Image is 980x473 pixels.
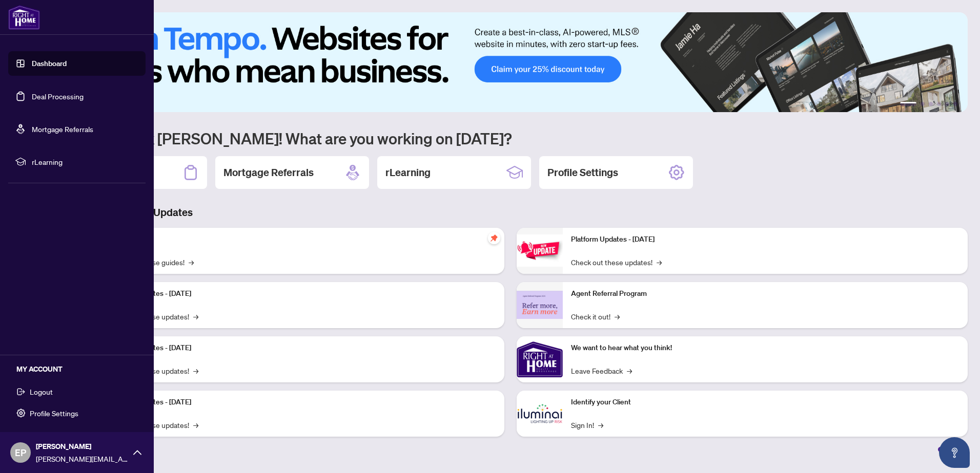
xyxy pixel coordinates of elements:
button: Logout [8,383,146,400]
span: [PERSON_NAME] [36,441,128,452]
h2: Mortgage Referrals [223,165,314,180]
span: → [193,419,198,431]
span: [PERSON_NAME][EMAIL_ADDRESS][DOMAIN_NAME] [36,453,128,464]
p: Agent Referral Program [571,288,959,299]
span: pushpin [488,232,500,244]
a: Leave Feedback→ [571,365,632,376]
span: Profile Settings [30,405,78,421]
h3: Brokerage & Industry Updates [53,205,968,220]
p: Platform Updates - [DATE] [108,342,496,354]
h2: Profile Settings [547,165,618,180]
button: 3 [929,102,933,106]
button: 2 [921,102,925,106]
span: Logout [30,383,53,400]
a: Deal Processing [32,92,84,101]
span: rLearning [32,156,138,167]
img: Slide 0 [53,12,968,112]
p: Platform Updates - [DATE] [108,397,496,408]
p: Self-Help [108,234,496,245]
img: Platform Updates - June 23, 2025 [517,234,563,267]
h1: Welcome back [PERSON_NAME]! What are you working on [DATE]? [53,128,968,148]
button: 4 [937,102,941,106]
img: logo [8,5,40,30]
button: 1 [900,102,916,106]
img: Agent Referral Program [517,291,563,319]
span: → [615,311,620,322]
button: 5 [945,102,949,106]
p: We want to hear what you think! [571,342,959,354]
a: Mortgage Referrals [32,124,93,134]
h2: rLearning [385,165,431,180]
span: → [627,365,632,376]
button: Open asap [939,437,970,468]
span: → [189,256,194,268]
span: → [193,311,198,322]
img: We want to hear what you think! [517,336,563,382]
button: Profile Settings [8,404,146,422]
a: Check it out!→ [571,311,620,322]
img: Identify your Client [517,391,563,437]
h5: MY ACCOUNT [16,363,146,375]
p: Identify your Client [571,397,959,408]
a: Dashboard [32,59,67,68]
span: → [193,365,198,376]
p: Platform Updates - [DATE] [108,288,496,299]
button: 6 [953,102,957,106]
p: Platform Updates - [DATE] [571,234,959,245]
span: EP [15,445,26,460]
span: → [598,419,603,431]
span: → [657,256,662,268]
a: Sign In!→ [571,419,603,431]
a: Check out these updates!→ [571,256,662,268]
